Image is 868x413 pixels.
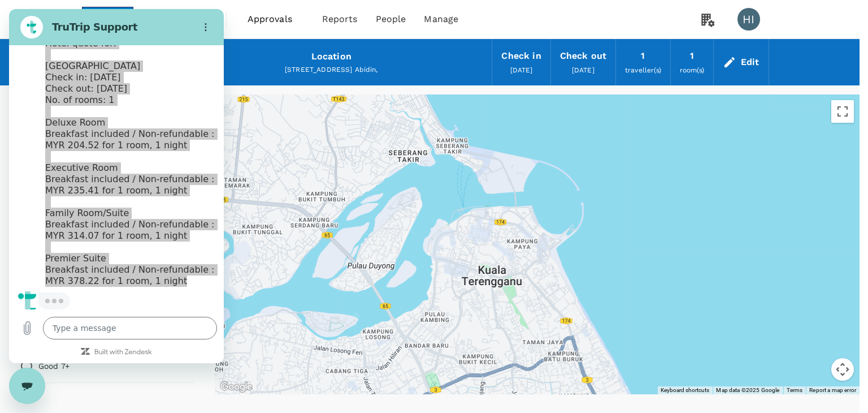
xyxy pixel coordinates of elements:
[737,8,760,31] div: HI
[376,12,406,26] span: People
[248,12,304,26] span: Approvals
[831,100,854,123] button: Toggle fullscreen view
[36,255,208,278] li: Breakfast included / Non-refundable : MYR 378.22 for 1 room, 1 night
[9,9,224,363] iframe: Messaging window
[185,7,208,29] button: Options menu
[787,387,803,393] a: Terms (opens in new tab)
[572,66,594,74] span: [DATE]
[680,66,704,74] span: room(s)
[36,119,208,142] li: Breakfast included / Non-refundable : MYR 204.52 for 1 room, 1 night
[36,210,208,233] li: Breakfast included / Non-refundable : MYR 314.07 for 1 room, 1 night
[85,340,143,347] a: Built with Zendesk: Visit the Zendesk website in a new tab
[82,7,134,32] img: EPOMS SDN BHD
[322,12,358,26] span: Reports
[716,387,779,393] span: Map data ©2025 Google
[501,48,541,64] div: Check in
[741,54,759,70] div: Edit
[9,368,45,404] iframe: Button to launch messaging window, conversation in progress
[218,380,255,394] a: Open this area in Google Maps (opens a new window)
[641,48,645,64] div: 1
[831,358,854,381] button: Map camera controls
[690,48,694,64] div: 1
[560,48,606,64] div: Check out
[38,360,70,372] p: Good 7+
[809,387,856,393] a: Report a map error
[43,11,181,25] h2: TruTrip Support
[218,380,255,394] img: Google
[7,308,29,330] button: Upload file
[311,49,351,64] div: Location
[180,64,483,76] div: [STREET_ADDRESS] Abidin,
[661,386,709,394] button: Keyboard shortcuts
[36,285,54,299] svg: loading
[424,12,458,26] span: Manage
[36,165,208,187] li: Breakfast included / Non-refundable : MYR 235.41 for 1 room, 1 night
[510,66,533,74] span: [DATE]
[625,66,661,74] span: traveller(s)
